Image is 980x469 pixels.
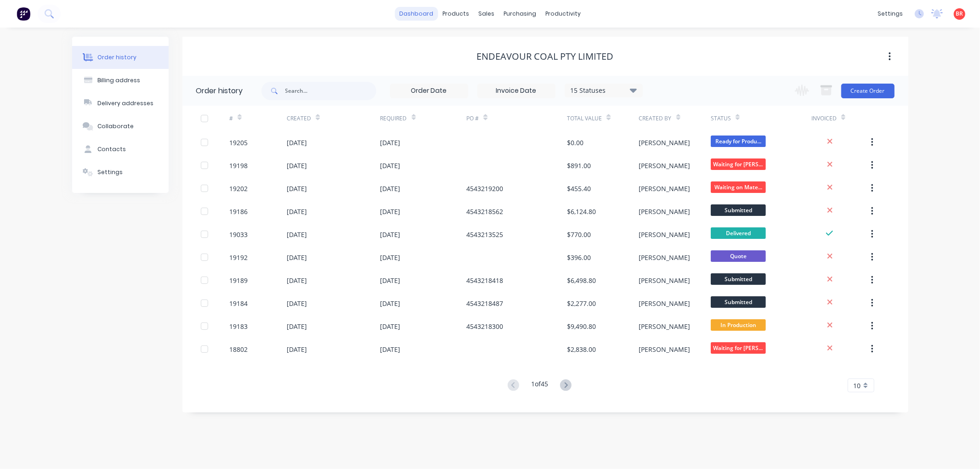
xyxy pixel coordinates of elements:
[639,345,691,354] div: [PERSON_NAME]
[711,319,766,331] span: In Production
[229,322,248,331] div: 19183
[567,207,596,216] div: $6,124.80
[97,99,153,107] div: Delivery addresses
[466,230,503,239] div: 4543213525
[229,184,248,193] div: 19202
[287,138,307,147] div: [DATE]
[229,345,248,354] div: 18802
[229,207,248,216] div: 19186
[72,115,169,138] button: Collaborate
[565,85,642,96] div: 15 Statuses
[380,114,407,123] div: Required
[567,276,596,285] div: $6,498.80
[72,92,169,115] button: Delivery addresses
[97,122,134,130] div: Collaborate
[380,253,401,262] div: [DATE]
[287,184,307,193] div: [DATE]
[287,230,307,239] div: [DATE]
[567,345,596,354] div: $2,838.00
[711,204,766,216] span: Submitted
[639,106,711,131] div: Created By
[438,7,474,21] div: products
[17,7,30,21] img: Factory
[287,345,307,354] div: [DATE]
[711,106,811,131] div: Status
[639,207,691,216] div: [PERSON_NAME]
[229,161,248,170] div: 19198
[567,230,591,239] div: $770.00
[711,296,766,308] span: Submitted
[466,299,503,308] div: 4543218487
[380,106,467,131] div: Required
[854,381,861,390] span: 10
[229,138,248,147] div: 19205
[380,345,401,354] div: [DATE]
[229,114,233,123] div: #
[639,138,691,147] div: [PERSON_NAME]
[567,253,591,262] div: $396.00
[287,161,307,170] div: [DATE]
[567,138,583,147] div: $0.00
[380,322,401,331] div: [DATE]
[287,276,307,285] div: [DATE]
[466,322,503,331] div: 4543218300
[287,253,307,262] div: [DATE]
[285,82,376,100] input: Search...
[711,158,766,170] span: Waiting for [PERSON_NAME]
[97,145,126,153] div: Contacts
[72,69,169,92] button: Billing address
[639,253,691,262] div: [PERSON_NAME]
[811,106,869,131] div: Invoiced
[567,299,596,308] div: $2,277.00
[287,114,311,123] div: Created
[287,106,380,131] div: Created
[811,114,837,123] div: Invoiced
[841,84,895,98] button: Create Order
[229,106,287,131] div: #
[711,273,766,285] span: Submitted
[72,46,169,69] button: Order history
[380,138,401,147] div: [DATE]
[711,181,766,193] span: Waiting on Mate...
[499,7,541,21] div: purchasing
[956,10,963,18] span: BR
[567,322,596,331] div: $9,490.80
[711,114,731,123] div: Status
[711,136,766,147] span: Ready for Produ...
[196,85,243,96] div: Order history
[229,253,248,262] div: 19192
[229,299,248,308] div: 19184
[567,184,591,193] div: $455.40
[466,106,567,131] div: PO #
[531,379,548,392] div: 1 of 45
[287,322,307,331] div: [DATE]
[477,51,614,62] div: Endeavour Coal Pty Limited
[380,207,401,216] div: [DATE]
[380,230,401,239] div: [DATE]
[97,168,123,176] div: Settings
[639,184,691,193] div: [PERSON_NAME]
[639,299,691,308] div: [PERSON_NAME]
[639,322,691,331] div: [PERSON_NAME]
[380,299,401,308] div: [DATE]
[567,114,602,123] div: Total Value
[395,7,438,21] a: dashboard
[541,7,585,21] div: productivity
[873,7,907,21] div: settings
[466,276,503,285] div: 4543218418
[478,84,555,98] input: Invoice Date
[639,276,691,285] div: [PERSON_NAME]
[466,207,503,216] div: 4543218562
[380,184,401,193] div: [DATE]
[380,161,401,170] div: [DATE]
[711,250,766,262] span: Quote
[639,161,691,170] div: [PERSON_NAME]
[97,76,140,85] div: Billing address
[711,342,766,354] span: Waiting for [PERSON_NAME]
[639,230,691,239] div: [PERSON_NAME]
[72,138,169,161] button: Contacts
[567,161,591,170] div: $891.00
[474,7,499,21] div: sales
[711,227,766,239] span: Delivered
[639,114,672,123] div: Created By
